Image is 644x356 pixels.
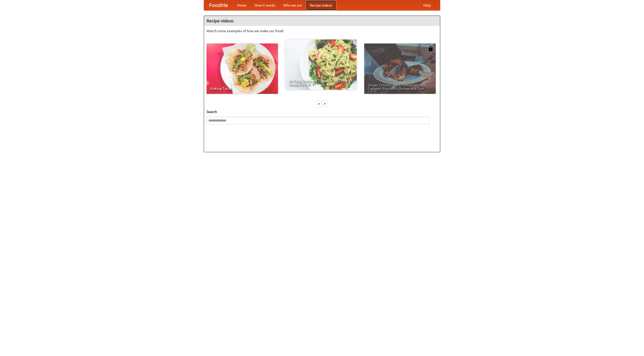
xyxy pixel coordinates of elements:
span: Making Tacos [210,87,274,90]
a: Making Tacos [207,44,278,94]
h5: Search [207,109,437,114]
div: » [323,100,327,107]
p: Watch some examples of how we make our food! [207,28,437,33]
a: Recipe videos [306,0,336,10]
a: FoodMe [204,0,233,10]
a: Who we are [279,0,306,10]
a: Help [419,0,435,10]
img: 483408.png [428,46,433,51]
a: An Easy, Summery Tomato Pasta That's Ready for Fall [285,39,357,90]
div: « [317,100,321,107]
h4: Recipe videos [204,16,440,26]
a: How it works [251,0,279,10]
a: Home [233,0,251,10]
span: An Easy, Summery Tomato Pasta That's Ready for Fall [289,79,353,86]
